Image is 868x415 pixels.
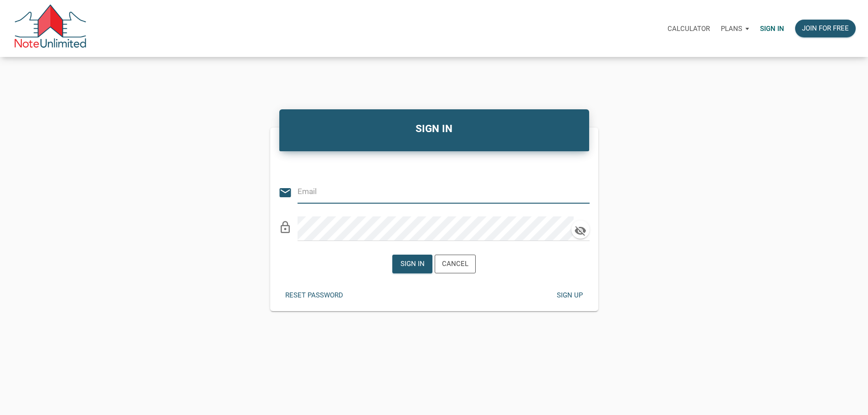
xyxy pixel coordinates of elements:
[715,15,755,42] button: Plans
[755,14,790,43] a: Sign in
[278,220,292,234] i: lock_outline
[760,25,784,33] p: Sign in
[278,186,292,200] i: email
[790,14,861,43] a: Join for free
[715,14,755,43] a: Plans
[285,290,343,301] div: Reset password
[721,25,742,33] p: Plans
[435,255,476,273] button: Cancel
[14,5,87,52] img: NoteUnlimited
[278,287,350,304] button: Reset password
[286,121,582,137] h4: SIGN IN
[802,23,849,34] div: Join for free
[298,182,576,202] input: Email
[392,255,432,273] button: Sign in
[401,259,425,269] div: Sign in
[550,287,590,304] button: Sign up
[668,25,710,33] p: Calculator
[556,290,582,301] div: Sign up
[442,259,468,269] div: Cancel
[795,20,856,37] button: Join for free
[662,14,715,43] a: Calculator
